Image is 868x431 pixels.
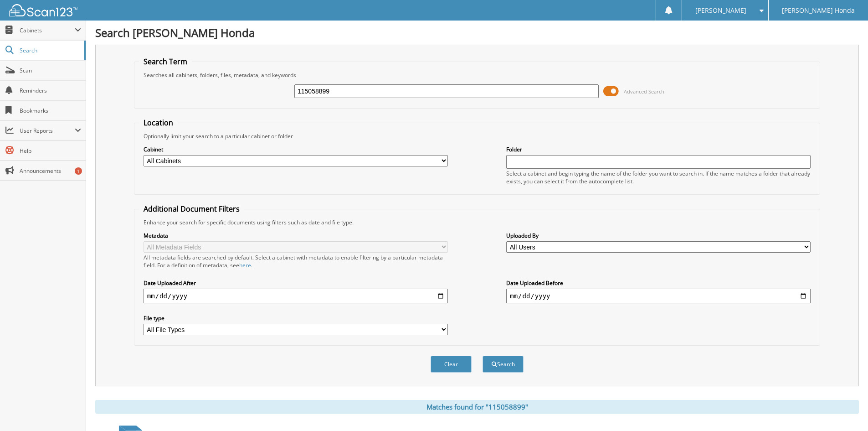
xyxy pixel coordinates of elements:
div: Optionally limit your search to a particular cabinet or folder [139,132,815,140]
legend: Search Term [139,57,192,67]
label: File type [144,314,448,322]
span: Announcements [20,167,81,175]
label: Cabinet [144,145,448,153]
label: Date Uploaded Before [506,279,811,287]
div: Searches all cabinets, folders, files, metadata, and keywords [139,71,815,79]
span: Bookmarks [20,107,81,114]
span: Reminders [20,87,81,94]
h1: Search [PERSON_NAME] Honda [95,25,859,40]
span: Help [20,147,81,155]
input: end [506,289,811,303]
legend: Location [139,118,178,128]
label: Folder [506,145,811,153]
button: Clear [431,356,472,373]
span: Scan [20,67,81,74]
legend: Additional Document Filters [139,204,244,214]
img: scan123-logo-white.svg [9,4,77,16]
input: start [144,289,448,303]
label: Metadata [144,232,448,239]
span: Cabinets [20,26,75,34]
div: All metadata fields are searched by default. Select a cabinet with metadata to enable filtering b... [144,254,448,269]
span: [PERSON_NAME] Honda [782,8,855,13]
div: 1 [75,167,82,175]
a: here [239,261,251,269]
span: Advanced Search [624,88,664,95]
button: Search [483,356,524,373]
span: Search [20,47,80,54]
div: Enhance your search for specific documents using filters such as date and file type. [139,218,815,226]
span: [PERSON_NAME] [695,8,746,13]
label: Date Uploaded After [144,279,448,287]
label: Uploaded By [506,232,811,239]
div: Select a cabinet and begin typing the name of the folder you want to search in. If the name match... [506,170,811,185]
span: User Reports [20,127,75,135]
div: Matches found for "115058899" [95,400,859,414]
